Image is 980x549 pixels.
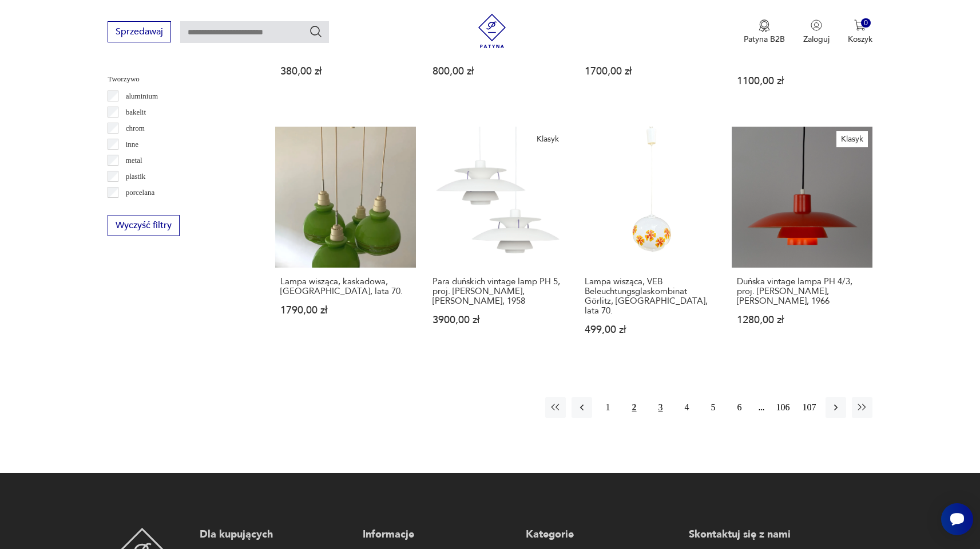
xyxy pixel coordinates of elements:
a: Lampa wisząca, kaskadowa, zielona, lata 70.Lampa wisząca, kaskadowa, [GEOGRAPHIC_DATA], lata 70.1... [275,127,416,357]
p: Zaloguj [803,34,830,45]
button: 5 [703,397,724,418]
img: Ikona koszyka [854,19,866,31]
p: 380,00 zł [280,66,411,76]
button: Sprzedawaj [108,21,171,42]
p: 1280,00 zł [737,315,867,325]
button: Patyna B2B [744,19,785,45]
p: inne [126,138,138,151]
div: 0 [861,18,871,28]
p: 1700,00 zł [585,66,715,76]
button: 1 [598,397,618,418]
p: 1790,00 zł [280,305,411,315]
button: 107 [799,397,820,418]
p: 1100,00 zł [737,76,867,86]
a: KlasykPara duńskich vintage lamp PH 5, proj. Poul Henningsen, Louis Poulsen, 1958Para duńskich vi... [427,127,568,357]
a: KlasykDuńska vintage lampa PH 4/3, proj. Poul Henningsen, Louis Poulsen, 1966Duńska vintage lampa... [732,127,872,357]
p: Informacje [363,528,514,542]
p: plastik [126,170,146,183]
p: bakelit [126,106,146,119]
p: 499,00 zł [585,325,715,335]
button: Wyczyść filtry [108,215,180,236]
h3: Lampa wisząca, kaskadowa, [GEOGRAPHIC_DATA], lata 70. [280,277,411,296]
a: Sprzedawaj [108,29,171,37]
p: aluminium [126,90,158,103]
p: 800,00 zł [433,66,563,76]
p: Tworzywo [108,73,248,85]
a: Ikona medaluPatyna B2B [744,19,785,45]
img: Ikona medalu [759,19,770,32]
h3: Para duńskich vintage lamp PH 5, proj. [PERSON_NAME], [PERSON_NAME], 1958 [433,277,563,306]
button: 6 [729,397,750,418]
a: Lampa wisząca, VEB Beleuchtungsglaskombinat Görlitz, Niemcy, lata 70.Lampa wisząca, VEB Beleuchtu... [580,127,720,357]
p: chrom [126,122,145,135]
button: 3 [650,397,671,418]
h3: Duńska vintage lampa PH 4/3, proj. [PERSON_NAME], [PERSON_NAME], 1966 [737,277,867,306]
p: porcelana [126,186,155,199]
p: Koszyk [848,34,872,45]
button: 4 [677,397,697,418]
img: Ikonka użytkownika [811,19,822,31]
iframe: Smartsupp widget button [941,503,973,535]
p: Patyna B2B [744,34,785,45]
h3: Lampa wisząca, VEB Beleuchtungsglaskombinat Görlitz, [GEOGRAPHIC_DATA], lata 70. [585,277,715,316]
h3: Żyrandol kryształowy, [GEOGRAPHIC_DATA], [GEOGRAPHIC_DATA], lata 70. [737,38,867,67]
p: Kategorie [526,528,677,542]
p: porcelit [126,202,149,215]
p: metal [126,154,142,167]
button: 106 [773,397,793,418]
p: 3900,00 zł [433,315,563,325]
button: Zaloguj [803,19,830,45]
img: Patyna - sklep z meblami i dekoracjami vintage [475,14,509,48]
button: 0Koszyk [848,19,872,45]
p: Skontaktuj się z nami [689,528,840,542]
p: Dla kupujących [200,528,351,542]
button: 2 [624,397,645,418]
button: Szukaj [309,25,323,38]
